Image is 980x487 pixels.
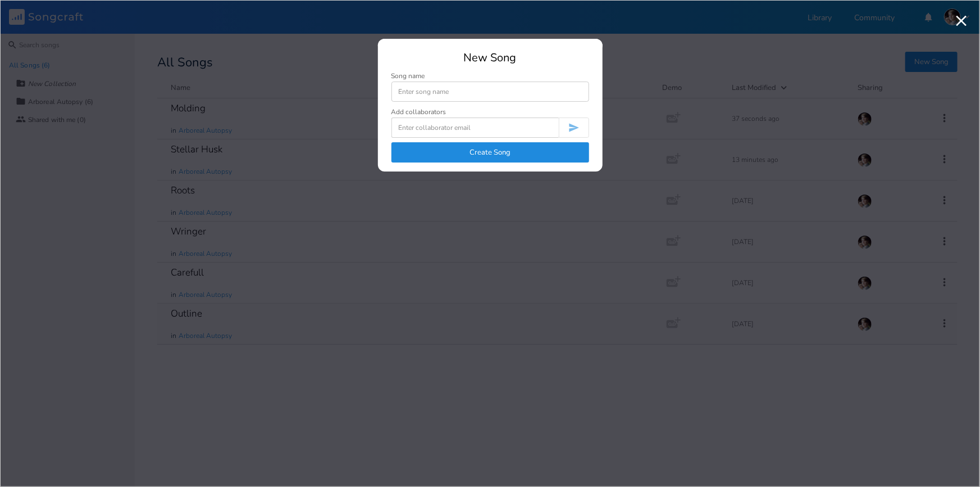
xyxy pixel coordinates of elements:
div: New Song [391,52,589,64]
button: Invite [559,118,589,138]
button: Create Song [391,142,589,163]
div: Song name [391,73,589,79]
input: Enter collaborator email [391,118,559,138]
div: Add collaborators [391,109,446,115]
input: Enter song name [391,82,589,102]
